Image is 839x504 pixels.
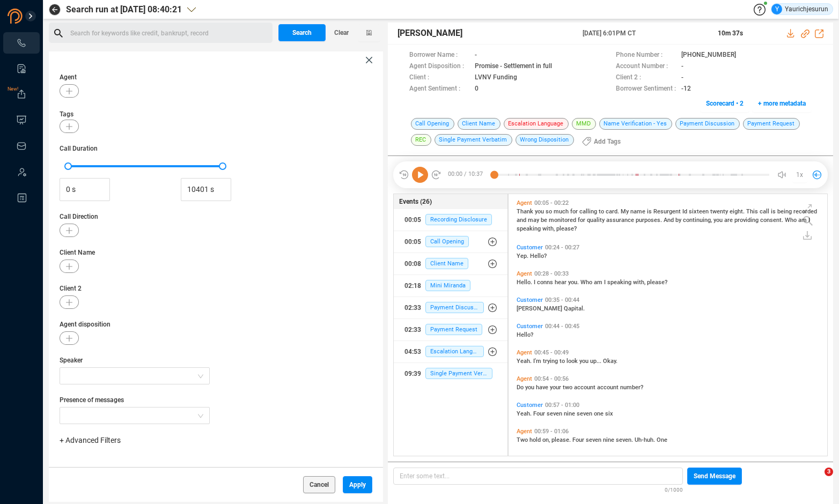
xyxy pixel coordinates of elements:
span: Name Verification - Yes [599,118,672,130]
span: Promise - Settlement in full [475,61,552,72]
button: Cancel [303,476,335,493]
button: Apply [343,476,372,493]
span: may [528,217,541,224]
a: New! [16,89,27,100]
span: eight. [730,208,746,215]
span: Recording Disclosure [425,214,492,225]
span: Client Name [60,248,372,257]
span: account [574,384,597,391]
span: you [713,217,724,224]
span: speaking [607,279,633,286]
span: look [566,358,579,365]
li: Visuals [3,109,40,131]
span: much [554,208,570,215]
span: Call Direction [60,212,372,221]
span: hold [529,436,542,443]
li: Interactions [3,32,40,54]
span: Qapital. [564,305,585,312]
span: calling [579,208,599,215]
img: prodigal-logo [8,9,67,24]
span: have [536,384,550,391]
span: -12 [681,84,691,95]
span: call [760,208,771,215]
div: grid [514,197,827,455]
span: seven [547,410,564,417]
span: six [605,410,613,417]
span: assurance [606,217,636,224]
span: Call Opening [411,118,454,130]
span: Borrower Name : [409,50,469,61]
span: on, [542,436,551,443]
span: you [579,358,590,365]
span: Agent disposition [60,320,372,329]
span: 00:59 - 01:06 [532,428,571,435]
span: number? [620,384,643,391]
span: monitored [549,217,578,224]
span: 00:28 - 00:33 [532,270,571,277]
button: 00:05Recording Disclosure [394,209,507,231]
span: your [550,384,563,391]
span: seven [577,410,594,417]
span: LVNV Funding [475,72,517,84]
button: 09:39Single Payment Verbatim [394,363,507,384]
span: Single Payment Verbatim [435,134,512,146]
span: [PERSON_NAME] [398,27,462,40]
div: 02:33 [404,321,421,338]
span: Scorecard • 2 [706,95,744,112]
span: Payment Request [425,324,482,335]
div: 02:18 [404,277,421,294]
span: Id [682,208,689,215]
span: am [798,217,808,224]
span: Clear [334,24,349,41]
button: Scorecard • 2 [700,95,749,112]
div: 09:39 [404,365,421,382]
span: Customer [517,454,543,461]
span: speaking [517,225,542,232]
span: nine [564,410,577,417]
span: Call Duration [60,144,372,153]
span: you [525,384,536,391]
span: - [681,61,683,72]
span: please. [551,436,572,443]
span: I [604,279,607,286]
span: 01:06 - 01:13 [543,454,582,461]
span: be [541,217,549,224]
span: by [675,217,683,224]
button: 04:53Escalation Language [394,341,507,362]
span: + more metadata [758,95,806,112]
span: Thank [517,208,535,215]
span: is [771,208,777,215]
span: Hello. [517,279,534,286]
span: Resurgent [653,208,682,215]
iframe: Intercom live chat [803,468,828,493]
span: [DATE] 6:01PM CT [583,28,705,38]
span: I'm [533,358,543,365]
span: please? [556,225,577,232]
span: conns [537,279,555,286]
span: Yeah. [517,410,533,417]
span: Payment Request [743,118,800,130]
span: Do [517,384,525,391]
span: Customer [517,297,543,303]
span: 0/1000 [665,485,683,494]
span: 00:24 - 00:27 [543,244,582,251]
span: Mini Miranda [425,280,470,291]
span: Payment Discussion [425,302,484,313]
span: Borrower Sentiment : [616,84,676,95]
span: Okay. [603,358,617,365]
span: Who [785,217,798,224]
span: 0 [475,84,479,95]
span: Agent [517,270,532,277]
button: 02:33Payment Discussion [394,297,507,318]
span: My [621,208,630,215]
span: 00:00 / 10:37 [441,167,494,183]
div: 02:33 [404,299,421,316]
span: and [517,217,528,224]
span: Who [580,279,594,286]
span: you [535,208,546,215]
span: to [560,358,566,365]
span: am [594,279,604,286]
div: 00:08 [404,255,421,272]
span: so [546,208,554,215]
span: 10m 37s [718,29,743,37]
